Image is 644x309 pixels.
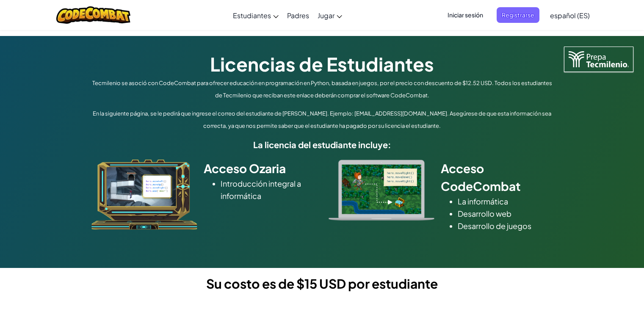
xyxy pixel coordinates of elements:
span: Estudiantes [233,11,271,20]
h1: Licencias de Estudiantes [89,51,555,77]
h2: Acceso CodeCombat [441,160,553,195]
img: ozaria_acodus.png [91,160,197,230]
span: español (ES) [550,11,590,20]
li: Desarrollo web [458,207,553,220]
img: Tecmilenio logo [564,47,633,72]
a: Estudiantes [229,4,283,27]
button: Iniciar sesión [442,7,488,23]
li: Introducción integral a informática [221,177,316,202]
a: español (ES) [546,4,594,27]
li: Desarrollo de juegos [458,220,553,232]
a: Padres [283,4,313,27]
h5: La licencia del estudiante incluye: [89,138,555,151]
li: La informática [458,195,553,207]
span: Jugar [318,11,334,20]
img: CodeCombat logo [56,6,130,24]
a: Jugar [313,4,346,27]
img: type_real_code.png [329,160,434,221]
p: Tecmilenio se asoció con CodeCombat para ofrecer educación en programación en Python, basada en j... [89,77,555,102]
p: En la siguiente página, se le pedirá que ingrese el correo del estudiante de [PERSON_NAME]. Ejemp... [89,108,555,132]
button: Registrarse [497,7,539,23]
h2: Acceso Ozaria [204,160,316,177]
